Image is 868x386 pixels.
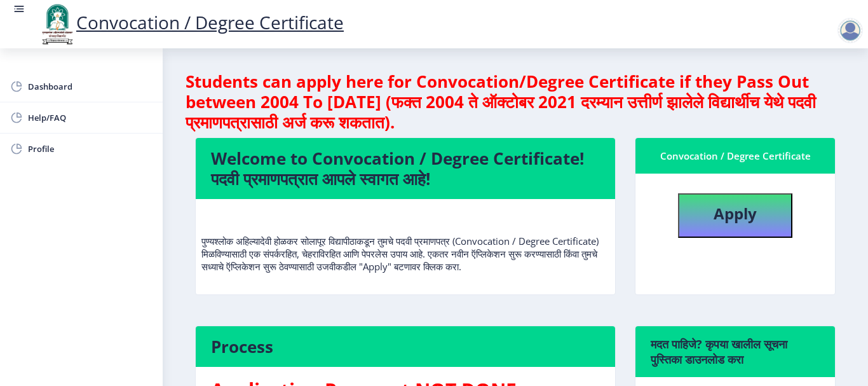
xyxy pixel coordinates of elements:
b: Apply [714,203,757,224]
span: Help/FAQ [28,110,153,125]
span: Dashboard [28,79,153,94]
a: Convocation / Degree Certificate [38,10,344,34]
h4: Welcome to Convocation / Degree Certificate! पदवी प्रमाणपत्रात आपले स्वागत आहे! [211,148,600,189]
h4: Process [211,336,600,357]
span: Profile [28,141,153,156]
p: पुण्यश्लोक अहिल्यादेवी होळकर सोलापूर विद्यापीठाकडून तुमचे पदवी प्रमाणपत्र (Convocation / Degree C... [201,209,609,273]
div: Convocation / Degree Certificate [651,148,820,163]
h4: Students can apply here for Convocation/Degree Certificate if they Pass Out between 2004 To [DATE... [186,71,845,132]
h6: मदत पाहिजे? कृपया खालील सूचना पुस्तिका डाउनलोड करा [651,336,820,367]
button: Apply [678,193,792,238]
img: logo [38,3,76,46]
